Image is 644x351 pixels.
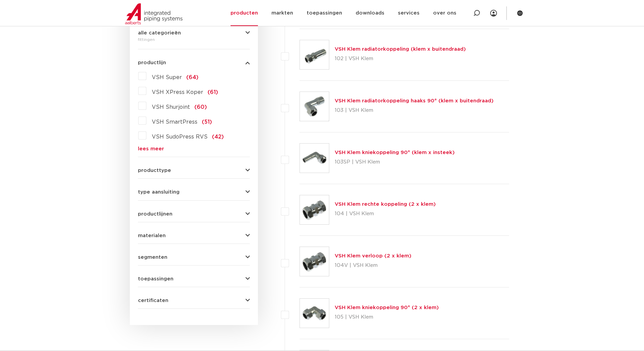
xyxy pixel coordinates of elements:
a: VSH Klem kniekoppeling 90° (2 x klem) [335,305,439,310]
a: VSH Klem verloop (2 x klem) [335,253,411,258]
p: 104V | VSH Klem [335,260,411,271]
p: 104 | VSH Klem [335,208,436,219]
span: (51) [202,119,212,125]
span: VSH SudoPress RVS [152,134,208,140]
button: segmenten [138,255,250,260]
p: 105 | VSH Klem [335,312,439,323]
button: toepassingen [138,276,250,281]
span: (61) [208,90,218,95]
a: VSH Klem radiatorkoppeling haaks 90° (klem x buitendraad) [335,98,494,103]
img: Thumbnail for VSH Klem radiatorkoppeling (klem x buitendraad) [300,40,329,69]
p: 102 | VSH Klem [335,53,466,64]
button: certificaten [138,298,250,303]
span: toepassingen [138,276,173,281]
img: Thumbnail for VSH Klem verloop (2 x klem) [300,247,329,276]
p: 103SP | VSH Klem [335,157,455,168]
button: materialen [138,233,250,238]
span: materialen [138,233,166,238]
a: lees meer [138,146,250,151]
img: Thumbnail for VSH Klem kniekoppeling 90° (klem x insteek) [300,144,329,173]
span: certificaten [138,298,168,303]
span: segmenten [138,255,167,260]
img: Thumbnail for VSH Klem kniekoppeling 90° (2 x klem) [300,299,329,328]
p: 103 | VSH Klem [335,105,494,116]
button: producttype [138,168,250,173]
span: productlijnen [138,211,172,217]
a: VSH Klem kniekoppeling 90° (klem x insteek) [335,150,455,155]
button: productlijnen [138,211,250,217]
button: type aansluiting [138,190,250,195]
span: VSH Shurjoint [152,104,190,110]
img: Thumbnail for VSH Klem radiatorkoppeling haaks 90° (klem x buitendraad) [300,92,329,121]
button: productlijn [138,60,250,65]
div: fittingen [138,35,250,44]
span: (42) [212,134,224,140]
img: Thumbnail for VSH Klem rechte koppeling (2 x klem) [300,195,329,224]
span: producttype [138,168,171,173]
span: (64) [186,75,198,80]
span: (60) [194,104,207,110]
a: VSH Klem rechte koppeling (2 x klem) [335,202,436,207]
span: VSH XPress Koper [152,90,203,95]
button: alle categorieën [138,30,250,35]
span: productlijn [138,60,166,65]
span: VSH Super [152,75,182,80]
span: type aansluiting [138,190,180,195]
span: VSH SmartPress [152,119,197,125]
a: VSH Klem radiatorkoppeling (klem x buitendraad) [335,47,466,52]
span: alle categorieën [138,30,181,35]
